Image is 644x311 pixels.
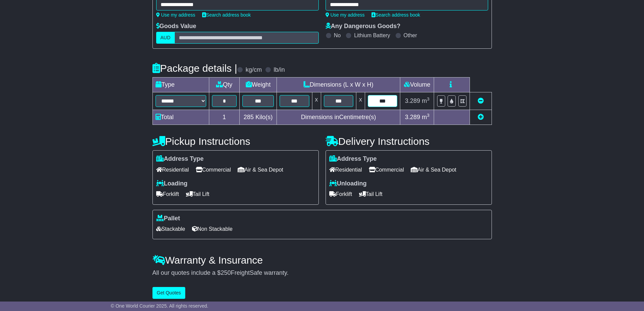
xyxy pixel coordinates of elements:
[312,92,321,110] td: x
[156,23,196,30] label: Goods Value
[329,164,362,175] span: Residential
[329,189,352,199] span: Forklift
[422,97,430,104] span: m
[209,77,240,92] td: Qty
[152,110,209,125] td: Total
[354,32,390,39] label: Lithium Battery
[326,23,401,30] label: Any Dangerous Goods?
[427,113,430,118] sup: 3
[156,215,180,222] label: Pallet
[238,164,283,175] span: Air & Sea Depot
[245,66,262,74] label: kg/cm
[372,12,420,18] a: Search address book
[111,303,209,309] span: © One World Courier 2025. All rights reserved.
[478,97,484,104] a: Remove this item
[356,92,365,110] td: x
[152,63,237,74] h4: Package details |
[273,66,285,74] label: lb/in
[152,136,319,147] h4: Pickup Instructions
[359,189,383,199] span: Tail Lift
[326,136,492,147] h4: Delivery Instructions
[156,164,189,175] span: Residential
[329,155,377,163] label: Address Type
[156,12,195,18] a: Use my address
[202,12,251,18] a: Search address book
[209,110,240,125] td: 1
[152,254,492,266] h4: Warranty & Insurance
[369,164,404,175] span: Commercial
[152,269,492,277] div: All our quotes include a $ FreightSafe warranty.
[192,224,233,234] span: Non Stackable
[186,189,210,199] span: Tail Lift
[277,77,400,92] td: Dimensions (L x W x H)
[152,77,209,92] td: Type
[405,97,420,104] span: 3.289
[400,77,434,92] td: Volume
[478,114,484,120] a: Add new item
[422,114,430,120] span: m
[404,32,417,39] label: Other
[427,96,430,102] sup: 3
[156,32,175,44] label: AUD
[411,164,456,175] span: Air & Sea Depot
[326,12,365,18] a: Use my address
[244,114,254,120] span: 285
[334,32,341,39] label: No
[221,269,231,276] span: 250
[156,180,188,187] label: Loading
[240,77,277,92] td: Weight
[152,287,186,299] button: Get Quotes
[156,189,179,199] span: Forklift
[156,224,185,234] span: Stackable
[405,114,420,120] span: 3.289
[156,155,204,163] label: Address Type
[277,110,400,125] td: Dimensions in Centimetre(s)
[196,164,231,175] span: Commercial
[329,180,367,187] label: Unloading
[240,110,277,125] td: Kilo(s)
